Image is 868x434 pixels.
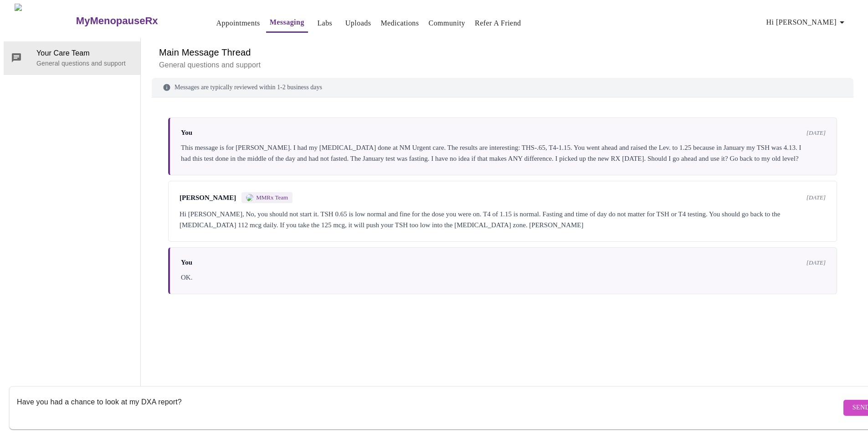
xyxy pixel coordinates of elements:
span: Your Care Team [36,48,133,59]
textarea: Send a message about your appointment [17,393,841,422]
button: Medications [377,14,422,32]
img: MMRX [246,194,253,201]
span: MMRx Team [256,194,288,201]
span: You [181,129,192,137]
a: Uploads [345,17,371,30]
p: General questions and support [36,59,133,68]
button: Hi [PERSON_NAME] [763,13,851,31]
button: Community [425,14,469,32]
a: Messaging [270,16,304,29]
div: Messages are typically reviewed within 1-2 business days [152,78,853,97]
span: [DATE] [806,129,826,137]
a: Labs [317,17,332,30]
span: [DATE] [806,194,826,201]
p: General questions and support [159,60,846,71]
a: Refer a Friend [475,17,521,30]
span: [PERSON_NAME] [180,194,236,202]
span: [DATE] [806,259,826,266]
div: Hi [PERSON_NAME], No, you should not start it. TSH 0.65 is low normal and fine for the dose you w... [180,209,826,230]
button: Refer a Friend [471,14,525,32]
h3: MyMenopauseRx [76,15,158,27]
button: Messaging [266,13,308,33]
div: Your Care TeamGeneral questions and support [4,41,140,74]
h6: Main Message Thread [159,45,846,60]
div: OK. [181,272,826,283]
img: MyMenopauseRx Logo [15,4,75,38]
a: Medications [380,17,419,30]
button: Appointments [213,14,264,32]
button: Uploads [342,14,375,32]
button: Labs [310,14,339,32]
a: Community [429,17,466,30]
span: Hi [PERSON_NAME] [766,16,847,29]
a: MyMenopauseRx [75,5,194,37]
span: You [181,259,192,266]
a: Appointments [216,17,260,30]
div: This message is for [PERSON_NAME]. I had my [MEDICAL_DATA] done at NM Urgent care. The results ar... [181,142,826,164]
